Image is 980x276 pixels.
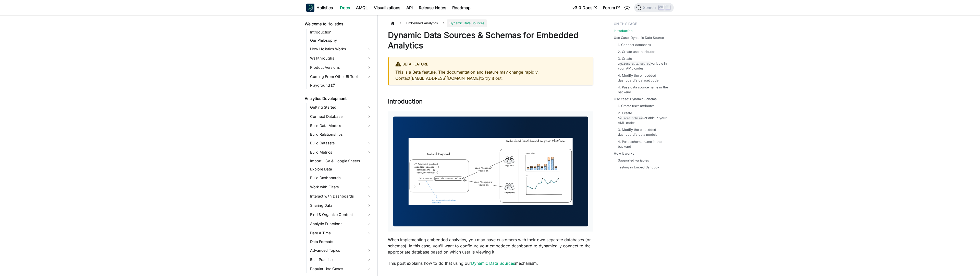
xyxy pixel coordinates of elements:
[416,4,449,12] a: Release Notes
[618,103,655,108] a: 1. Create user attributes
[471,261,515,266] a: Dynamic Data Sources
[447,19,487,27] span: Dynamic Data Sources
[620,116,643,120] code: client_schema
[600,4,623,12] a: Forum
[614,97,657,101] a: Use case: Dynamic Schema
[309,238,373,245] a: Data Formats
[618,127,669,137] a: 3. Modify the embedded dashboard's data models
[614,28,633,33] a: Introduction
[309,157,373,165] a: Import CSV & Google Sheets
[309,131,373,138] a: Build Relationships
[309,220,373,228] a: Analytic Functions
[303,95,373,102] a: Analytics Development
[618,165,659,170] a: Testing in Embed Sandbox
[388,30,593,51] h1: Dynamic Data Sources & Schemas for Embedded Analytics
[618,85,669,95] a: 4. Pass data source name in the backend
[393,117,588,226] img: dynamic data source embed
[316,5,333,11] b: Holistics
[404,19,440,27] span: Embedded Analytics
[388,98,593,107] h2: Introduction
[309,139,373,147] a: Build Datasets
[395,61,587,68] div: BETA FEATURE
[309,211,373,219] a: Find & Organize Content
[618,139,669,149] a: 4. Pass schema name in the backend
[303,20,373,28] a: Welcome to Holistics
[309,201,373,210] a: Sharing Data
[614,35,664,40] a: Use Case: Dynamic Data Source
[634,3,674,12] button: Search (Ctrl+K)
[309,166,373,173] a: Explore Data
[449,4,474,12] a: Roadmap
[569,4,600,12] a: v3.0 Docs
[309,112,373,121] a: Connect Database
[388,19,593,27] nav: Breadcrumbs
[309,122,373,130] a: Build Data Models
[306,4,333,12] a: HolisticsHolistics
[309,256,373,264] a: Best Practices
[618,49,655,54] a: 2. Create user attributes
[309,54,373,62] a: Walkthroughs
[410,76,480,81] a: [EMAIL_ADDRESS][DOMAIN_NAME]
[309,29,373,36] a: Introduction
[301,15,378,276] nav: Docs sidebar
[403,4,416,12] a: API
[309,265,373,273] a: Popular Use Cases
[620,62,651,66] code: client_data_source
[309,82,373,89] a: Playground
[388,237,593,255] p: When implementing embedded analytics, you may have customers with their own separate databases (o...
[353,4,371,12] a: AMQL
[309,45,373,53] a: How Holistics Works
[388,19,398,27] a: Home page
[306,4,314,12] img: Holistics
[309,192,373,200] a: Interact with Dashboards
[618,42,651,47] a: 1. Connect databases
[309,229,373,237] a: Date & Time
[309,246,373,255] a: Advanced Topics
[371,4,403,12] a: Visualizations
[309,183,373,191] a: Work with Filters
[395,69,587,81] p: This is a Beta feature. The documentation and feature may change rapidly. Contact to try it out.
[618,158,649,163] a: Supported variables
[618,73,669,83] a: 4. Modify the embedded dashboard's dataset code
[309,63,373,72] a: Product Versions
[309,148,373,156] a: Build Metrics
[337,4,353,12] a: Docs
[618,111,669,125] a: 2. Create aclient_schemavariable in your AML codes
[665,5,670,10] kbd: K
[623,4,631,12] button: Switch between dark and light mode (currently light mode)
[614,151,634,156] a: How it works
[309,37,373,44] a: Our Philosophy
[309,103,373,111] a: Getting Started
[309,73,373,81] a: Coming From Other BI Tools
[618,56,669,71] a: 3. Create aclient_data_sourcevariable in your AML codes
[309,174,373,182] a: Build Dashboards
[641,5,659,10] span: Search
[388,260,593,266] p: This post explains how to do that using our mechanism.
